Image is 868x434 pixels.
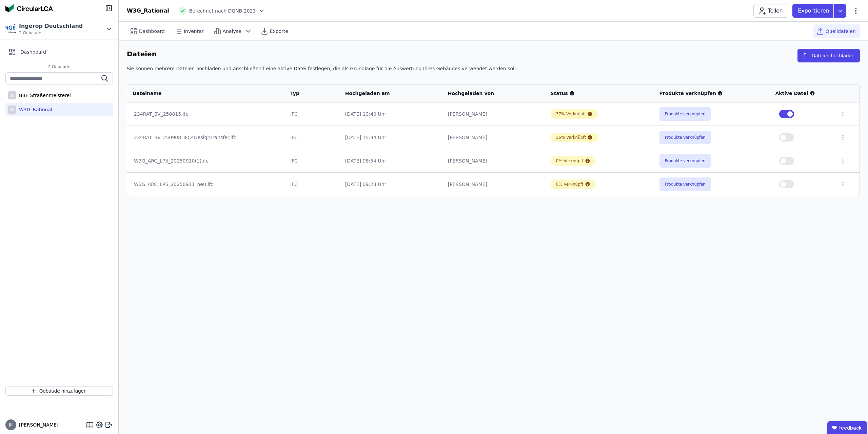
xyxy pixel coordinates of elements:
[448,181,540,188] div: [PERSON_NAME]
[134,181,278,188] div: W3G_ARC_LP5_20250911_neu.ifc
[798,7,831,15] p: Exportieren
[5,4,53,12] img: Concular
[797,49,860,62] button: Dateien hochladen
[290,90,326,97] div: Typ
[19,22,83,30] div: Ingerop Deutschland
[20,49,46,55] span: Dashboard
[826,28,856,35] span: Quelldateien
[127,7,169,15] div: W3G_Rational
[134,157,278,164] div: W3G_ARC_LP5_20250910(1).ifc
[659,177,711,191] button: Produkte verknüpfen
[556,111,586,117] div: 37% Verknüpft
[127,65,860,77] div: Sie können mehrere Dateien hochladen und anschließend eine aktive Datei festlegen, die als Grundl...
[290,181,334,188] div: IFC
[659,131,711,144] button: Produkte verknüpfen
[189,7,256,14] span: Berechnet nach DGNB 2023
[184,28,204,35] span: Inventar
[659,154,711,168] button: Produkte verknüpfen
[139,28,165,35] span: Dashboard
[345,111,437,117] div: [DATE] 13:40 Uhr
[345,181,437,188] div: [DATE] 09:23 Uhr
[753,4,788,18] button: Teilen
[290,157,334,164] div: IFC
[127,49,157,60] h6: Dateien
[133,90,270,97] div: Dateiname
[659,90,765,97] div: Produkte verknüpfen
[290,134,334,141] div: IFC
[345,134,437,141] div: [DATE] 15:34 Uhr
[5,386,113,396] button: Gebäude hinzufügen
[345,157,437,164] div: [DATE] 08:54 Uhr
[659,107,711,121] button: Produkte verknüpfen
[448,111,540,117] div: [PERSON_NAME]
[5,23,16,34] img: Ingerop Deutschland
[290,111,334,117] div: IFC
[448,90,531,97] div: Hochgeladen von
[41,64,77,70] span: 2 Gebäude
[134,111,278,117] div: 234RAT_BV_250815.ifc
[556,135,586,140] div: 36% Verknüpft
[556,158,584,164] div: 0% Verknüpft
[448,157,540,164] div: [PERSON_NAME]
[8,106,16,114] div: W
[9,423,13,427] span: JK
[19,30,83,36] span: 2 Gebäude
[223,28,241,35] span: Analyse
[270,28,288,35] span: Exporte
[556,182,584,187] div: 0% Verknüpft
[16,106,52,113] div: W3G_Rational
[551,90,649,97] div: Status
[134,134,278,141] div: 234RAT_BV_250908_IFC4DesignTransfer.ifc
[16,92,71,99] div: BBE Straßenmeisterei
[8,91,16,99] div: B
[345,90,428,97] div: Hochgeladen am
[775,90,829,97] div: Aktive Datei
[16,421,58,428] span: [PERSON_NAME]
[448,134,540,141] div: [PERSON_NAME]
